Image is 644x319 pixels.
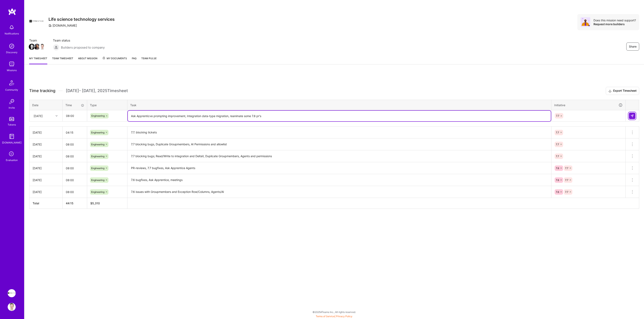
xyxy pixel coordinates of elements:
img: Submit [631,114,634,117]
a: About Mission [78,56,97,64]
textarea: 7.7. blocking tickets [128,127,551,138]
div: Time [65,103,84,107]
i: icon CompanyGray [49,24,52,27]
span: Builders proposed to company [61,45,105,50]
textarea: 7.6 bugfixes, Ask Apprentice, meetings [128,175,551,186]
div: Discovery [6,50,18,54]
img: tokens [9,117,14,121]
input: HH:MM [63,187,87,197]
div: null [629,113,636,119]
textarea: 7.7 blocking bugs; Read/Write to integration and DeltaV, Duplicate Groupmembers, Agents and permi... [128,151,551,162]
a: FAQ [132,56,136,64]
div: [DATE] [33,154,59,158]
a: Terms of Service [316,315,335,318]
span: Time tracking [29,88,55,93]
span: Engineering [91,114,105,117]
th: Task [127,100,551,110]
h3: Life science technology services [49,17,115,22]
th: Type [87,100,127,110]
a: Apprentice: Life science technology services [7,289,17,297]
div: © 2025 ATeams Inc., All rights reserved. [24,307,644,317]
span: Team Pulse [141,57,157,60]
input: HH:MM [63,175,87,185]
div: Evaluation [6,158,18,162]
img: User Avatar [8,303,16,311]
span: 7.6 [556,179,559,182]
a: Privacy Policy [336,315,352,318]
th: Date [29,100,63,110]
div: Notifications [5,31,19,36]
img: guide book [8,132,16,140]
div: [DATE] [33,166,59,170]
span: 7.7 [565,179,568,182]
input: HH:MM [63,110,87,121]
span: Share [629,45,637,49]
a: Team Member Avatar [29,43,34,50]
span: 7.6 [556,190,559,193]
div: Missions [7,68,17,72]
span: Team [29,38,45,43]
input: HH:MM [63,163,87,174]
img: teamwork [8,60,16,68]
button: Export Timesheet [606,87,639,95]
a: My timesheet [29,56,47,64]
img: discovery [8,42,16,50]
i: icon Download [608,89,612,93]
span: $ 5,310 [90,202,100,205]
a: My Documents [102,56,127,64]
span: 7.7 [556,114,559,117]
span: Engineering [91,131,104,134]
a: Team Member Avatar [40,43,45,50]
div: Community [5,88,18,92]
img: Avatar [581,17,590,27]
span: 7.7 [556,155,559,158]
div: [DATE] [33,130,59,135]
span: [DATE] - [DATE] , 2025 Timesheet [66,88,128,93]
img: Team Member Avatar [34,44,40,50]
div: Does this mission need support? [593,18,636,22]
img: Community [7,78,17,88]
i: icon Chevron [56,115,58,117]
div: Initiative [554,103,623,107]
div: Tokens [8,123,16,127]
a: Team Pulse [141,56,157,64]
input: HH:MM [63,127,87,138]
div: Invite [9,106,15,110]
span: 7.7 [565,190,568,193]
div: [DATE] [33,178,59,182]
input: HH:MM [63,151,87,162]
span: Team status [53,38,105,43]
textarea: 7.6 issues with Groupmembers and Exception Row/Columns, Agents/AI [128,186,551,197]
th: 44:15 [63,198,87,209]
img: bell [8,23,16,31]
span: Engineering [91,179,104,182]
span: Engineering [91,167,104,170]
div: Request more builders [593,22,636,26]
a: User Avatar [7,303,17,311]
span: 7.6 [556,167,559,170]
img: Team Member Avatar [29,44,35,50]
img: logo [8,8,16,15]
span: 7.7 [556,131,559,134]
img: Invite [8,98,16,106]
textarea: Ask Apprenticve prompting improvement, Integration data-type migration, reanimate some 7.8 pr's [128,111,551,121]
button: Share [626,43,639,51]
div: [DATE] [34,114,43,118]
input: HH:MM [63,139,87,150]
div: [DATE] [33,142,59,147]
span: Engineering [91,155,104,158]
img: Apprentice: Life science technology services [8,289,16,297]
img: Team Member Avatar [39,44,45,50]
a: Team timesheet [52,56,73,64]
div: [DOMAIN_NAME] [2,140,22,145]
div: [DOMAIN_NAME] [49,23,77,28]
span: Engineering [91,143,104,146]
span: My Documents [102,56,127,61]
textarea: PR-reviews, 7.7 bugfixes, Ask Apprentice Agents [128,163,551,174]
span: 7.7 [565,167,568,170]
span: | [316,315,352,318]
textarea: 7.7 blocking bugs, Duplicate Groupmembers, AI Permissions and allowlist [128,139,551,150]
a: Team Member Avatar [34,43,40,50]
i: icon SelectionTeam [8,150,15,158]
img: Company Logo [29,14,44,29]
